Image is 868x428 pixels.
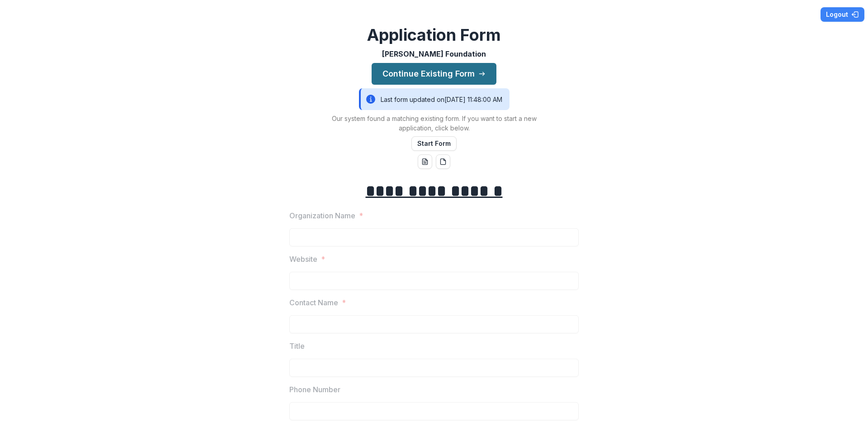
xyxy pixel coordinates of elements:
[359,88,509,110] div: Last form updated on [DATE] 11:48:00 AM
[321,114,547,133] p: Our system found a matching existing form. If you want to start a new application, click below.
[411,136,457,151] button: Start Form
[289,210,355,221] p: Organization Name
[372,63,496,85] button: Continue Existing Form
[289,254,317,264] p: Website
[289,384,340,395] p: Phone Number
[436,154,450,169] button: pdf-download
[289,297,338,308] p: Contact Name
[418,154,432,169] button: word-download
[382,48,486,59] p: [PERSON_NAME] Foundation
[821,7,864,22] button: Logout
[367,25,501,45] h2: Application Form
[289,341,305,351] p: Title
